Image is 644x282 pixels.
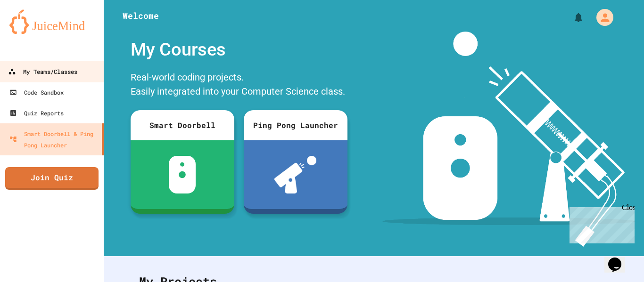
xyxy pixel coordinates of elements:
img: ppl-with-ball.png [274,156,316,193]
div: My Teams/Classes [8,66,77,78]
iframe: chat widget [604,244,635,273]
div: Real-world coding projects. Easily integrated into your Computer Science class. [126,68,352,103]
div: Chat with us now!Close [4,4,65,60]
div: My Notifications [555,9,586,25]
img: logo-orange.svg [9,9,94,34]
div: Ping Pong Launcher [244,110,347,140]
div: Quiz Reports [9,107,64,119]
img: banner-image-my-projects.png [382,32,635,247]
iframe: chat widget [566,203,635,243]
div: Code Sandbox [9,87,64,98]
div: My Account [586,7,616,28]
img: sdb-white.svg [169,156,196,193]
a: Join Quiz [5,167,99,190]
div: Smart Doorbell & Ping Pong Launcher [9,128,98,151]
div: My Courses [126,32,352,68]
div: Smart Doorbell [131,110,234,140]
